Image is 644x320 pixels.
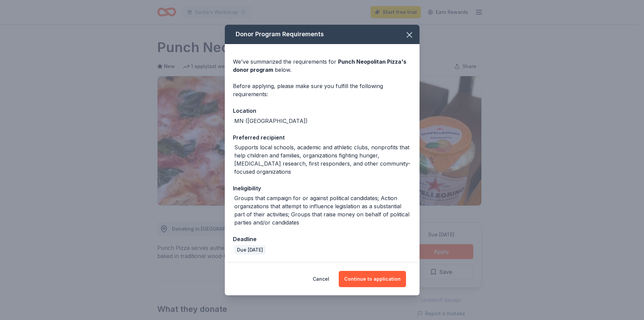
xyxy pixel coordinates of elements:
[225,25,420,44] div: Donor Program Requirements
[234,143,411,176] div: Supports local schools, academic and athletic clubs, nonprofits that help children and families, ...
[233,106,411,115] div: Location
[234,194,411,227] div: Groups that campaign for or against political candidates; Action organizations that attempt to in...
[233,235,411,243] div: Deadline
[313,271,329,287] button: Cancel
[233,82,411,98] div: Before applying, please make sure you fulfill the following requirements:
[339,271,406,287] button: Continue to application
[233,184,411,193] div: Ineligibility
[233,58,411,74] div: We've summarized the requirements for below.
[234,117,308,125] div: MN ([GEOGRAPHIC_DATA])
[233,133,411,142] div: Preferred recipient
[234,245,266,255] div: Due [DATE]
